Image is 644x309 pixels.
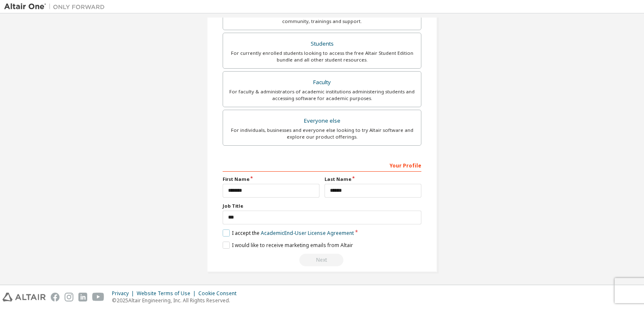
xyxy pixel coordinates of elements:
[4,3,109,11] img: Altair One
[223,242,353,249] label: I would like to receive marketing emails from Altair
[112,297,241,304] p: © 2025 Altair Engineering, Inc. All Rights Reserved.
[223,176,319,183] label: First Name
[223,158,421,172] div: Your Profile
[137,290,198,297] div: Website Terms of Use
[78,293,87,301] img: linkedin.svg
[223,229,354,237] label: I accept the
[65,293,73,301] img: instagram.svg
[112,290,137,297] div: Privacy
[228,115,416,127] div: Everyone else
[198,290,241,297] div: Cookie Consent
[228,88,416,102] div: For faculty & administrators of academic institutions administering students and accessing softwa...
[223,203,421,209] label: Job Title
[228,11,416,25] div: For existing customers looking to access software downloads, HPC resources, community, trainings ...
[223,254,421,266] div: Read and acccept EULA to continue
[92,293,104,301] img: youtube.svg
[228,127,416,140] div: For individuals, businesses and everyone else looking to try Altair software and explore our prod...
[261,229,354,237] a: Academic End-User License Agreement
[325,176,421,183] label: Last Name
[228,77,416,88] div: Faculty
[228,38,416,50] div: Students
[228,50,416,63] div: For currently enrolled students looking to access the free Altair Student Edition bundle and all ...
[3,293,46,301] img: altair_logo.svg
[51,293,60,301] img: facebook.svg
